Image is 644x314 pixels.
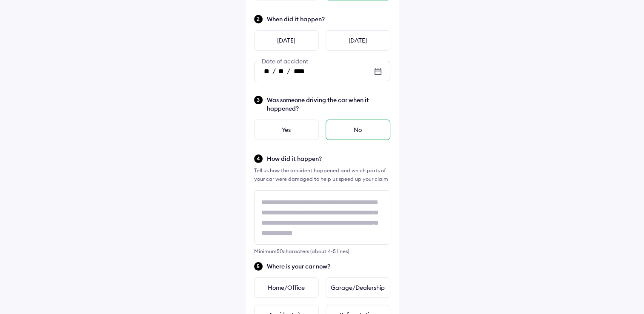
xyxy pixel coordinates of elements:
span: Where is your car now? [267,262,390,271]
div: [DATE] [326,30,390,51]
div: Tell us how the accident happened and which parts of your car were damaged to help us speed up yo... [254,166,390,183]
div: [DATE] [254,30,319,51]
div: Minimum 50 characters (about 4-5 lines) [254,248,390,254]
span: Date of accident [260,57,310,65]
span: / [287,66,290,75]
span: How did it happen? [267,154,390,163]
div: Yes [254,120,319,140]
div: Garage/Dealership [326,277,390,298]
span: When did it happen? [267,15,390,23]
span: / [272,66,276,75]
div: No [326,120,390,140]
div: Home/Office [254,277,319,298]
span: Was someone driving the car when it happened? [267,96,390,113]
